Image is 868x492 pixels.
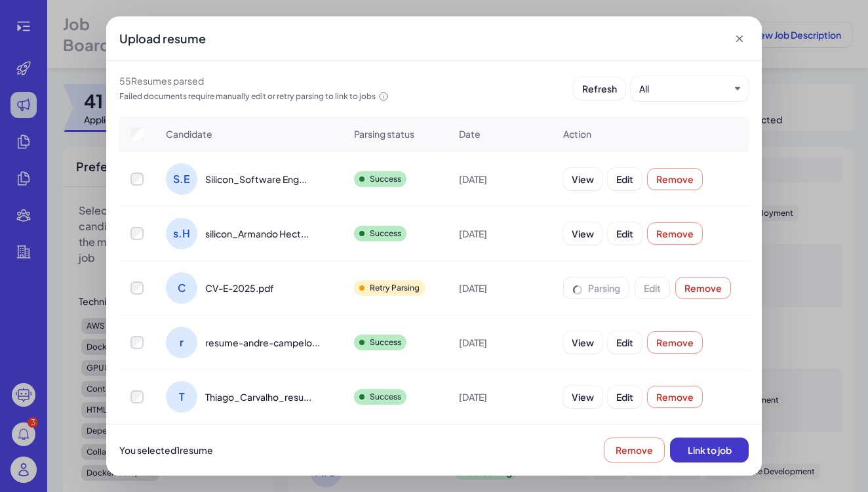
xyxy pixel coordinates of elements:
[563,222,602,245] button: View
[166,218,197,249] div: s.H
[656,391,694,403] span: Remove
[647,168,703,190] button: Remove
[354,280,425,296] span: Retry Parsing
[354,335,406,350] span: Success
[354,226,406,241] span: Success
[670,438,749,462] button: Link to job
[459,336,487,349] span: [DATE]
[572,228,594,239] span: View
[582,83,617,94] span: Refresh
[119,443,604,457] div: You selected 1 resume
[639,81,730,96] button: All
[604,438,665,462] button: Remove
[616,391,633,403] span: Edit
[205,336,320,349] span: resume-andre-campelo.pdf
[459,173,487,186] span: [DATE]
[616,173,633,185] span: Edit
[572,337,594,348] span: View
[119,30,206,48] div: Upload resume
[616,444,653,456] span: Remove
[166,272,197,304] div: C
[656,173,694,185] span: Remove
[563,127,591,140] span: Action
[656,337,694,348] span: Remove
[563,386,602,408] button: View
[684,282,722,294] span: Remove
[608,331,642,354] button: Edit
[647,386,703,408] button: Remove
[354,171,406,187] span: Success
[205,173,307,186] span: Silicon_Software Engineer-Daniel-Carneiro.pdf
[459,127,481,140] span: Date
[166,381,197,413] div: T
[459,227,487,240] span: [DATE]
[166,163,197,195] div: S.E
[608,168,642,190] button: Edit
[166,127,212,140] span: Candidate
[205,390,311,403] span: Thiago_Carvalho_resume.pdf
[354,389,406,405] span: Success
[572,391,594,403] span: View
[119,90,389,103] div: Failed documents require manually edit or retry parsing to link to jobs
[647,222,703,245] button: Remove
[608,386,642,408] button: Edit
[166,327,197,358] div: r
[572,173,594,185] span: View
[616,228,633,239] span: Edit
[688,444,732,456] span: Link to job
[205,281,274,295] span: CV-E-2025.pdf
[574,77,625,100] button: Refresh
[354,127,414,140] span: Parsing status
[205,227,309,240] span: silicon_Armando Hector.pdf
[616,337,633,348] span: Edit
[608,222,642,245] button: Edit
[459,281,487,295] span: [DATE]
[459,390,487,403] span: [DATE]
[563,168,602,190] button: View
[675,277,731,299] button: Remove
[119,74,389,87] div: 55 Resume s parsed
[656,228,694,239] span: Remove
[647,331,703,354] button: Remove
[563,331,602,354] button: View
